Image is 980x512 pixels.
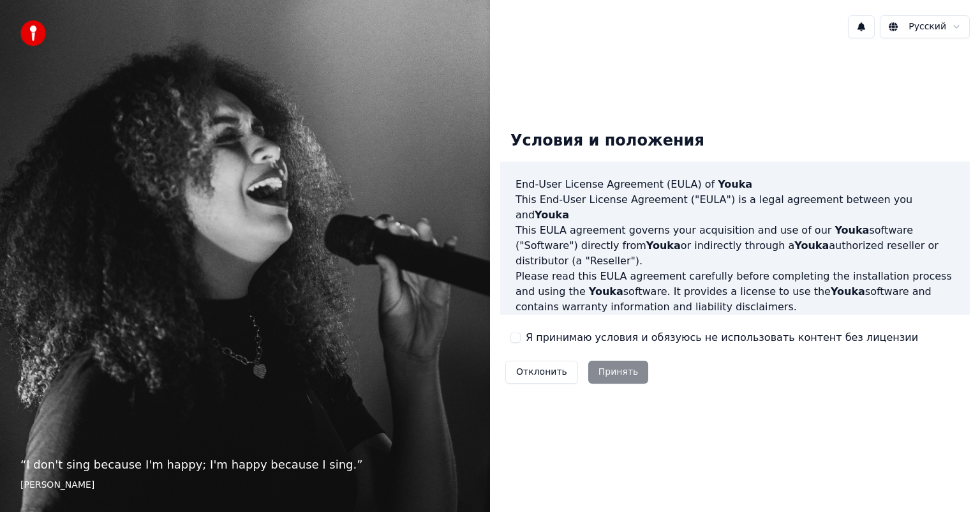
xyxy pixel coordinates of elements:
[500,121,715,162] div: Условия и положения
[516,269,954,315] p: Please read this EULA agreement carefully before completing the installation process and using th...
[646,239,681,252] span: Youka
[831,285,865,297] span: Youka
[516,177,954,192] h3: End-User License Agreement (EULA) of
[589,285,623,297] span: Youka
[20,456,470,474] p: “ I don't sing because I'm happy; I'm happy because I sing. ”
[526,330,918,345] label: Я принимаю условия и обязуюсь не использовать контент без лицензии
[516,223,954,269] p: This EULA agreement governs your acquisition and use of our software ("Software") directly from o...
[516,192,954,223] p: This End-User License Agreement ("EULA") is a legal agreement between you and
[535,209,569,221] span: Youka
[505,361,578,384] button: Отклонить
[718,178,752,190] span: Youka
[20,20,46,46] img: youka
[516,315,954,376] p: If you register for a free trial of the software, this EULA agreement will also govern that trial...
[835,224,869,236] span: Youka
[20,479,470,492] footer: [PERSON_NAME]
[794,239,829,252] span: Youka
